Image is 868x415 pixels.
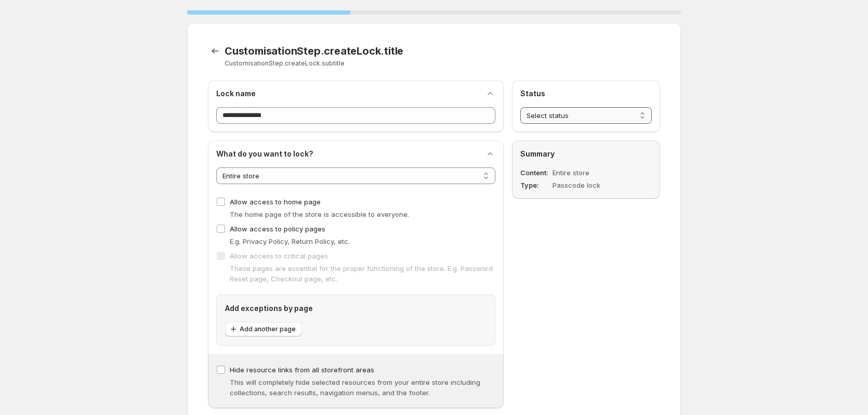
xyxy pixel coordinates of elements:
[553,180,625,190] dd: Passcode lock
[230,210,409,218] span: The home page of the store is accessible to everyone.
[225,322,302,336] button: Add another page
[216,88,256,99] h2: Lock name
[230,225,325,233] span: Allow access to policy pages
[225,45,403,57] span: CustomisationStep.createLock.title
[520,88,652,99] h2: Status
[520,167,550,178] dt: Content :
[230,366,374,374] span: Hide resource links from all storefront areas
[230,378,480,397] span: This will completely hide selected resources from your entire store including collections, search...
[520,149,652,159] h2: Summary
[230,264,493,283] span: These pages are essential for the proper functioning of the store. E.g. Password Reset page, Chec...
[225,303,486,314] h2: Add exceptions by page
[225,59,530,68] p: CustomisationStep.createLock.subtitle
[230,237,350,245] span: E.g. Privacy Policy, Return Policy, etc.
[240,325,296,333] span: Add another page
[553,167,625,178] dd: Entire store
[520,180,550,190] dt: Type :
[216,149,313,159] h2: What do you want to lock?
[208,44,222,58] button: CustomisationStep.backToTemplates
[230,198,321,206] span: Allow access to home page
[230,252,328,260] span: Allow access to critical pages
